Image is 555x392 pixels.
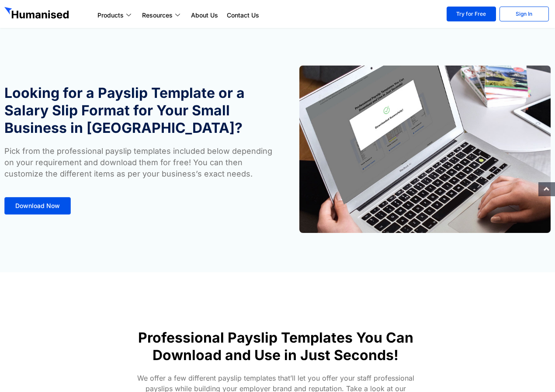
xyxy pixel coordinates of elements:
[122,329,430,364] h1: Professional Payslip Templates You Can Download and Use in Just Seconds!
[93,10,138,21] a: Products
[15,203,60,209] span: Download Now
[499,7,549,21] a: Sign In
[187,10,222,21] a: About Us
[447,7,496,21] a: Try for Free
[4,146,273,180] p: Pick from the professional payslip templates included below depending on your requirement and dow...
[138,10,187,21] a: Resources
[4,84,273,137] h1: Looking for a Payslip Template or a Salary Slip Format for Your Small Business in [GEOGRAPHIC_DATA]?
[222,10,264,21] a: Contact Us
[4,7,71,21] img: GetHumanised Logo
[4,197,71,215] a: Download Now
